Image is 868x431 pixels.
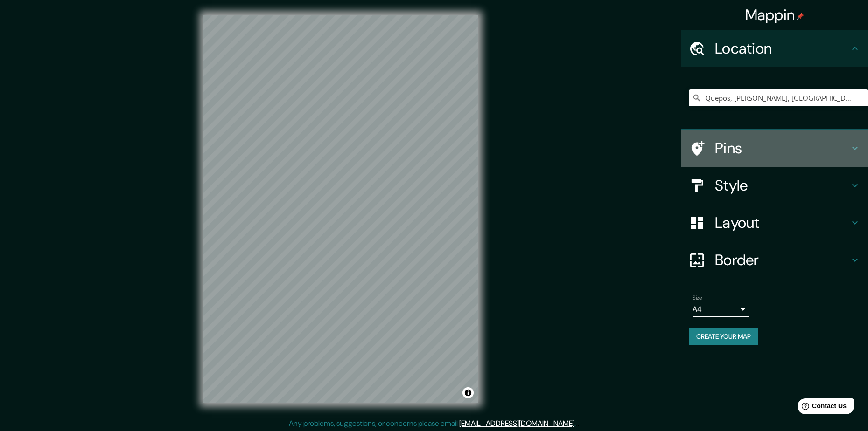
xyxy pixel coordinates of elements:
[715,176,849,195] h4: Style
[576,418,577,429] div: .
[681,130,868,167] div: Pins
[693,294,702,302] label: Size
[577,418,579,429] div: .
[715,139,849,157] h4: Pins
[693,302,749,317] div: A4
[797,13,804,20] img: pin-icon.png
[203,15,478,403] canvas: Map
[681,241,868,279] div: Border
[689,89,868,106] input: Pick your city or area
[785,395,858,421] iframe: Help widget launcher
[459,418,574,428] a: [EMAIL_ADDRESS][DOMAIN_NAME]
[715,251,849,269] h4: Border
[715,39,849,58] h4: Location
[689,328,758,345] button: Create your map
[681,204,868,241] div: Layout
[681,30,868,67] div: Location
[681,167,868,204] div: Style
[715,213,849,232] h4: Layout
[462,387,474,398] button: Toggle attribution
[745,6,805,24] h4: Mappin
[289,418,576,429] p: Any problems, suggestions, or concerns please email .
